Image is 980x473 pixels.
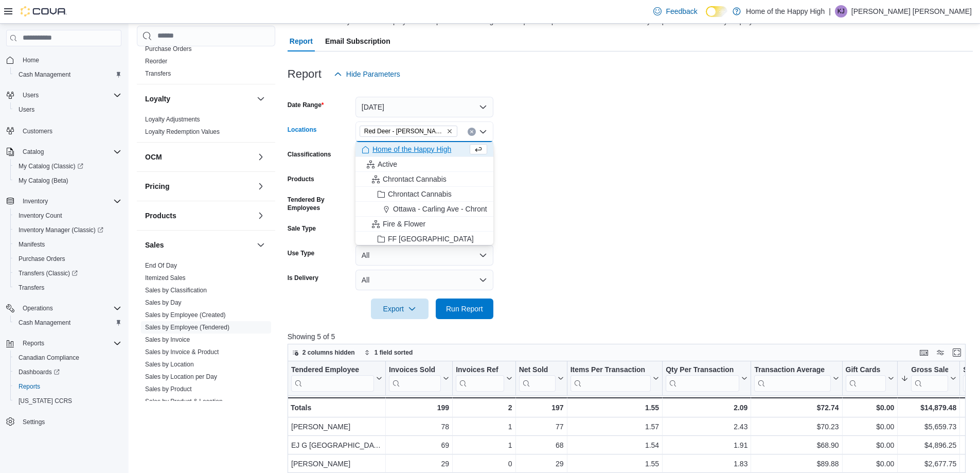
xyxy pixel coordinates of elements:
[666,421,747,433] div: 2.43
[666,401,747,414] div: 2.09
[19,337,121,349] span: Reports
[666,365,739,392] div: Qty Per Transaction
[19,415,121,428] span: Settings
[19,397,72,405] span: [US_STATE] CCRS
[23,91,39,99] span: Users
[14,224,108,236] a: Inventory Manager (Classic)
[14,174,73,187] a: My Catalog (Beta)
[666,6,697,16] span: Feedback
[145,262,177,269] a: End Of Day
[14,68,75,81] a: Cash Management
[145,181,253,191] button: Pricing
[14,267,82,279] a: Transfers (Classic)
[145,211,176,221] h3: Products
[901,439,956,451] div: $4,896.25
[145,385,192,393] span: Sales by Product
[291,458,382,470] div: [PERSON_NAME]
[355,97,493,117] button: [DATE]
[14,352,83,364] a: Canadian Compliance
[845,365,894,392] button: Gift Cards
[19,255,65,263] span: Purchase Orders
[255,209,267,222] button: Products
[145,69,171,78] span: Transfers
[145,211,253,221] button: Products
[14,160,87,172] a: My Catalog (Classic)
[519,458,563,470] div: 29
[145,287,207,294] a: Sales by Classification
[346,69,400,79] span: Hide Parameters
[14,395,121,407] span: Washington CCRS
[10,351,126,365] button: Canadian Compliance
[456,365,504,375] div: Invoices Ref
[145,286,207,294] span: Sales by Classification
[19,195,121,207] span: Inventory
[360,346,417,359] button: 1 field sorted
[2,88,126,102] button: Users
[288,331,973,342] p: Showing 5 of 5
[14,253,69,265] a: Purchase Orders
[372,144,451,154] span: Home of the Happy High
[288,274,318,282] label: Is Delivery
[290,31,313,51] span: Report
[14,366,121,378] span: Dashboards
[388,189,452,199] span: Chrontact Cannabis
[10,223,126,237] a: Inventory Manager (Classic)
[355,157,493,172] button: Active
[145,181,169,191] h3: Pricing
[14,352,121,364] span: Canadian Compliance
[145,94,170,104] h3: Loyalty
[10,102,126,117] button: Users
[19,368,60,376] span: Dashboards
[355,172,493,187] button: Chrontact Cannabis
[14,366,64,378] a: Dashboards
[145,57,167,65] span: Reorder
[19,212,62,220] span: Inventory Count
[901,421,956,433] div: $5,659.73
[145,58,167,65] a: Reorder
[255,239,267,251] button: Sales
[519,365,555,392] div: Net Sold
[14,267,121,279] span: Transfers (Classic)
[456,365,504,392] div: Invoices Ref
[330,64,404,84] button: Hide Parameters
[145,240,253,250] button: Sales
[911,365,948,392] div: Gross Sales
[355,202,493,217] button: Ottawa - Carling Ave - Chrontact Cannabis
[19,240,45,249] span: Manifests
[845,401,894,414] div: $0.00
[355,232,493,247] button: FF [GEOGRAPHIC_DATA]
[19,195,52,207] button: Inventory
[145,261,177,270] span: End Of Day
[845,439,894,451] div: $0.00
[14,209,66,222] a: Inventory Count
[901,458,956,470] div: $2,677.75
[145,70,171,77] a: Transfers
[23,127,52,135] span: Customers
[570,365,659,392] button: Items Per Transaction
[14,253,121,265] span: Purchase Orders
[291,365,374,392] div: Tendered Employee
[19,162,83,170] span: My Catalog (Classic)
[666,439,747,451] div: 1.91
[145,398,223,405] a: Sales by Product & Location
[137,113,275,142] div: Loyalty
[570,365,651,392] div: Items Per Transaction
[835,5,847,17] div: Kennedy Jones
[145,299,182,307] span: Sales by Day
[19,125,57,137] a: Customers
[145,348,219,356] a: Sales by Invoice & Product
[934,346,947,359] button: Display options
[14,209,121,222] span: Inventory Count
[838,5,845,17] span: KJ
[14,395,76,407] a: [US_STATE] CCRS
[145,115,200,124] span: Loyalty Adjustments
[325,31,390,51] span: Email Subscription
[355,187,493,202] button: Chrontact Cannabis
[10,394,126,408] button: [US_STATE] CCRS
[19,416,49,428] a: Settings
[2,52,126,67] button: Home
[14,317,121,329] span: Cash Management
[145,240,164,250] h3: Sales
[19,89,43,101] button: Users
